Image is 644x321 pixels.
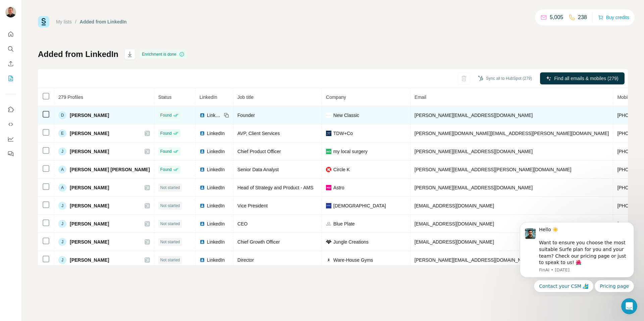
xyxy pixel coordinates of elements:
[70,166,150,173] span: [PERSON_NAME] [PERSON_NAME]
[415,185,533,190] span: [PERSON_NAME][EMAIL_ADDRESS][DOMAIN_NAME]
[207,112,222,119] span: LinkedIn
[415,149,533,154] span: [PERSON_NAME][EMAIL_ADDRESS][DOMAIN_NAME]
[237,239,280,245] span: Chief Growth Officer
[237,149,281,154] span: Chief Product Officer
[237,203,268,208] span: Vice President
[140,50,186,58] div: Enrichment is done
[5,28,16,40] button: Quick start
[70,257,109,263] span: [PERSON_NAME]
[70,112,109,119] span: [PERSON_NAME]
[333,257,373,263] span: Ware-House Gyms
[333,239,369,245] span: Jungle Creations
[200,94,217,100] span: LinkedIn
[200,149,205,154] img: LinkedIn logo
[326,257,331,263] img: company-logo
[5,148,16,160] button: Feedback
[326,149,331,154] img: company-logo
[333,112,359,119] span: New Classic
[200,167,205,172] img: LinkedIn logo
[207,166,225,173] span: LinkedIn
[473,73,537,83] button: Sync all to HubSpot (279)
[70,148,109,155] span: [PERSON_NAME]
[58,111,66,119] div: D
[38,16,49,27] img: Surfe Logo
[200,221,205,227] img: LinkedIn logo
[160,203,180,209] span: Not started
[58,94,83,100] span: 279 Profiles
[160,112,172,118] span: Found
[326,185,331,190] img: company-logo
[333,130,353,137] span: TDW+Co
[58,220,66,228] div: J
[160,148,172,154] span: Found
[56,19,72,24] a: My lists
[415,167,572,172] span: [PERSON_NAME][EMAIL_ADDRESS][PERSON_NAME][DOMAIN_NAME]
[160,130,172,136] span: Found
[70,184,109,191] span: [PERSON_NAME]
[510,216,644,296] iframe: Intercom notifications message
[58,238,66,246] div: J
[237,94,254,100] span: Job title
[326,203,331,208] img: company-logo
[200,239,205,245] img: LinkedIn logo
[5,118,16,130] button: Use Surfe API
[415,239,494,245] span: [EMAIL_ADDRESS][DOMAIN_NAME]
[207,148,225,155] span: LinkedIn
[207,257,225,263] span: LinkedIn
[326,239,331,245] img: company-logo
[617,94,631,100] span: Mobile
[207,239,225,245] span: LinkedIn
[38,49,118,60] h1: Added from LinkedIn
[237,221,248,227] span: CEO
[160,167,172,173] span: Found
[207,184,225,191] span: LinkedIn
[333,220,355,227] span: Blue Plate
[598,13,629,22] button: Buy credits
[5,72,16,84] button: My lists
[5,43,16,55] button: Search
[540,72,625,84] button: Find all emails & mobiles (279)
[58,202,66,210] div: J
[415,131,609,136] span: [PERSON_NAME][DOMAIN_NAME][EMAIL_ADDRESS][PERSON_NAME][DOMAIN_NAME]
[326,113,331,118] img: company-logo
[200,113,205,118] img: LinkedIn logo
[5,7,16,17] img: Avatar
[415,221,494,227] span: [EMAIL_ADDRESS][DOMAIN_NAME]
[554,75,618,82] span: Find all emails & mobiles (279)
[333,184,344,191] span: Astro
[326,221,331,227] img: company-logo
[58,129,66,137] div: E
[160,257,180,263] span: Not started
[237,167,279,172] span: Senior Data Analyst
[58,166,66,174] div: A
[5,58,16,70] button: Enrich CSV
[200,185,205,190] img: LinkedIn logo
[333,148,368,155] span: my local surgery
[70,130,109,137] span: [PERSON_NAME]
[415,203,494,208] span: [EMAIL_ADDRESS][DOMAIN_NAME]
[415,257,533,263] span: [PERSON_NAME][EMAIL_ADDRESS][DOMAIN_NAME]
[70,239,109,245] span: [PERSON_NAME]
[326,131,331,136] img: company-logo
[237,257,254,263] span: Director
[200,203,205,208] img: LinkedIn logo
[578,13,587,21] p: 238
[207,202,225,209] span: LinkedIn
[333,166,350,173] span: Circle K
[326,94,346,100] span: Company
[58,256,66,264] div: J
[70,202,109,209] span: [PERSON_NAME]
[5,133,16,145] button: Dashboard
[326,167,331,172] img: company-logo
[75,18,76,25] li: /
[207,130,225,137] span: LinkedIn
[550,13,563,21] p: 5,005
[237,185,313,190] span: Head of Strategy and Product - AMS
[415,113,533,118] span: [PERSON_NAME][EMAIL_ADDRESS][DOMAIN_NAME]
